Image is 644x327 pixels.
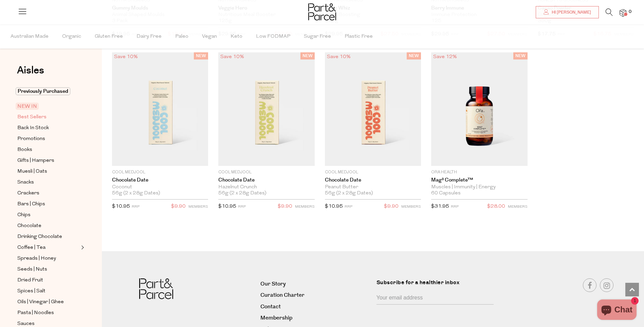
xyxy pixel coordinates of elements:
a: Coffee | Tea [17,243,79,252]
a: Promotions [17,135,79,143]
span: Crackers [17,189,39,197]
span: $10.95 [218,204,236,209]
small: MEMBERS [508,205,528,209]
a: Our Story [260,279,371,289]
a: Drinking Chocolate [17,233,79,241]
span: Paleo [175,25,188,49]
a: Books [17,145,79,154]
div: Hazelnut Crunch [218,184,314,190]
span: Seeds | Nuts [17,265,47,274]
a: Oils | Vinegar | Ghee [17,298,79,306]
a: Snacks [17,178,79,187]
span: 0 [627,9,633,15]
a: Spices | Salt [17,287,79,295]
small: RRP [451,205,459,209]
span: Muesli | Oats [17,168,47,176]
span: Coffee | Tea [17,244,45,252]
a: 0 [620,9,626,16]
span: 56g (2 x 28g Dates) [325,190,373,196]
a: Hi [PERSON_NAME] [536,6,599,18]
div: Save 12% [431,52,459,62]
button: Expand/Collapse Coffee | Tea [79,243,84,252]
a: Curation Charter [260,291,371,300]
span: Spices | Salt [17,287,45,295]
div: Save 10% [112,52,140,62]
div: Peanut Butter [325,184,421,190]
span: Hi [PERSON_NAME] [550,10,591,15]
span: Dried Fruit [17,276,43,285]
p: Ora Health [431,169,527,175]
span: $28.00 [487,202,505,211]
span: Oils | Vinegar | Ghee [17,298,64,306]
div: Save 10% [218,52,246,62]
a: Previously Purchased [17,87,79,96]
span: Drinking Chocolate [17,233,62,241]
span: NEW [194,52,208,59]
span: 56g (2 x 28g Dates) [112,190,160,196]
span: Pasta | Noodles [17,309,54,317]
label: Subscribe for a healthier inbox [376,278,498,292]
span: 56g (2 x 28g Dates) [218,190,266,196]
a: Seeds | Nuts [17,265,79,274]
small: RRP [132,205,140,209]
a: NEW IN [17,102,79,110]
img: Part&Parcel [139,278,173,299]
a: Contact [260,302,371,311]
img: Mag³ Complete™ [431,52,527,166]
a: Membership [260,313,371,323]
span: $31.95 [431,204,449,209]
a: Mag³ Complete™ [431,177,527,183]
span: Bars | Chips [17,200,45,208]
span: Australian Made [11,25,49,49]
span: $9.90 [384,202,399,211]
span: Chips [17,211,31,219]
a: Chocolate Date [218,177,314,183]
span: Gluten Free [95,25,123,49]
a: Back In Stock [17,124,79,132]
span: NEW [300,52,315,59]
small: MEMBERS [188,205,208,209]
img: Chocolate Date [218,52,314,166]
a: Dried Fruit [17,276,79,285]
span: Back In Stock [17,124,49,132]
span: Snacks [17,178,34,187]
small: MEMBERS [401,205,421,209]
inbox-online-store-chat: Shopify online store chat [595,299,639,322]
span: Dairy Free [136,25,162,49]
img: Chocolate Date [112,52,208,166]
span: $9.90 [171,202,186,211]
span: Keto [231,25,242,49]
small: RRP [238,205,246,209]
a: Chocolate [17,222,79,230]
img: Chocolate Date [325,52,421,166]
a: Chocolate Date [325,177,421,183]
span: Plastic Free [345,25,373,49]
span: NEW IN [16,103,39,110]
a: Pasta | Noodles [17,309,79,317]
span: $9.90 [278,202,292,211]
span: Sugar Free [304,25,331,49]
span: Promotions [17,135,45,143]
div: Save 10% [325,52,353,62]
img: Part&Parcel [308,3,336,20]
div: Muscles | Immunity | Energy [431,184,527,190]
span: NEW [513,52,528,59]
a: Crackers [17,189,79,197]
p: Cool Medjool [112,169,208,175]
p: Cool Medjool [218,169,314,175]
span: NEW [407,52,421,59]
span: $10.95 [325,204,343,209]
small: RRP [345,205,352,209]
span: Vegan [202,25,217,49]
small: MEMBERS [295,205,315,209]
a: Best Sellers [17,113,79,121]
span: Previously Purchased [16,87,70,95]
a: Muesli | Oats [17,167,79,176]
a: Spreads | Honey [17,254,79,263]
span: Organic [62,25,81,49]
span: Books [17,146,32,154]
span: Aisles [17,63,44,78]
span: Low FODMAP [256,25,290,49]
a: Aisles [17,65,44,82]
span: Gifts | Hampers [17,157,54,165]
